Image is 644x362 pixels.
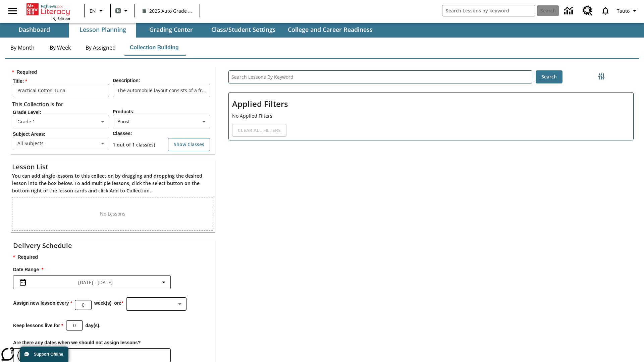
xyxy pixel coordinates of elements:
[13,266,215,274] h3: Date Range
[52,16,70,21] span: NJ Edition
[138,21,205,38] button: Grading Center
[579,2,597,20] a: Resource Center, Will open in new tab
[113,5,132,17] button: Boost Class color is gray green. Change class color
[87,5,108,17] button: Language: EN, Select a language
[113,109,135,114] span: Products :
[117,6,120,15] span: B
[20,347,68,362] button: Support Offline
[12,69,213,76] h6: Required
[69,21,136,38] button: Lesson Planning
[26,2,70,21] div: Home
[13,131,112,137] span: Subject Areas :
[536,70,562,83] button: Search
[614,5,641,17] button: Profile/Settings
[282,21,378,38] button: College and Career Readiness
[66,320,83,330] div: Please choose a number between 1 and 30
[114,300,123,307] h3: on:
[12,172,213,194] h6: You can add single lessons to this collection by dragging and dropping the desired lesson into th...
[13,300,72,307] h3: Assign new lesson every
[113,78,140,83] span: Description :
[26,3,70,16] a: Home
[13,254,215,261] p: Required
[75,300,92,310] div: Please choose a number between 1 and 10
[113,84,210,97] input: Description
[160,278,168,286] svg: Collapse Date Range Filter
[43,40,77,56] button: By Week
[597,2,614,19] a: Notifications
[90,7,96,14] span: EN
[1,21,68,38] button: Dashboard
[13,84,109,97] input: Title
[560,2,579,20] a: Data Center
[94,300,111,307] p: week(s)
[12,162,213,172] h2: Lesson List
[5,40,40,56] button: By Month
[113,141,155,148] p: 1 out of 1 class(es)
[232,112,630,119] p: No Applied Filters
[13,78,112,84] span: Title :
[13,322,63,329] h3: Keep lessons live for
[113,115,210,128] div: Boost
[617,7,630,14] span: Tauto
[75,296,91,314] input: Please choose a number between 1 and 10
[78,279,113,286] span: [DATE] - [DATE]
[34,352,63,357] span: Support Offline
[143,7,192,14] span: 2025 Auto Grade 1 B
[13,115,109,128] div: Grade 1
[232,96,630,112] h2: Applied Filters
[442,5,535,16] input: search field
[206,21,281,38] button: Class/Student Settings
[86,322,101,329] h3: day(s).
[3,1,22,21] button: Open side menu
[228,92,634,140] div: Applied Filters
[124,40,184,56] button: Collection Building
[16,278,168,286] button: Select the date range menu item
[80,40,121,56] button: By Assigned
[12,100,213,109] h6: This Collection is for
[13,240,215,251] h2: Delivery Schedule
[13,339,215,347] h3: Are there any dates when we should not assign lessons?
[229,71,532,83] input: Search Lessons By Keyword
[100,210,125,217] p: No Lessons
[595,70,608,83] button: Filters Side menu
[168,138,210,151] button: Show Classes
[66,317,83,335] input: Please choose a number between 1 and 30
[13,110,112,115] span: Grade Level :
[13,137,109,150] div: All Subjects
[113,131,132,136] span: Classes :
